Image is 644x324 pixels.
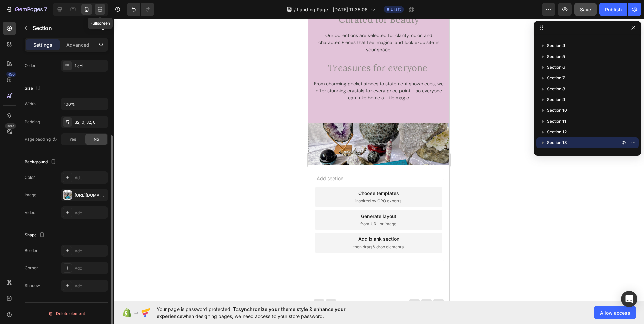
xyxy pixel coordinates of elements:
span: synchronize your theme style & enhance your experience [157,306,346,319]
button: 7 [3,3,50,16]
div: 450 [6,72,16,77]
span: Section 8 [547,86,565,92]
button: Save [574,3,597,16]
p: 7 [44,5,47,13]
div: Shadow [25,283,40,289]
div: Add... [75,248,106,254]
span: Add section [6,156,38,163]
div: Order [25,63,36,69]
span: then drag & drop elements [45,225,95,231]
div: Publish [605,6,622,13]
span: Landing Page - [DATE] 11:35:06 [297,6,368,13]
span: No [94,136,99,142]
div: Undo/Redo [127,3,154,16]
div: Drop element here [57,123,93,128]
div: Add... [75,265,106,271]
span: Section 6 [547,64,565,71]
span: Treasures for everyone [20,43,119,55]
div: Add blank section [50,217,91,224]
div: Delete element [48,310,85,318]
span: Section 9 [547,96,565,103]
div: [URL][DOMAIN_NAME] [75,192,106,198]
div: Background [25,158,57,167]
div: Image [25,192,36,198]
iframe: Design area [308,19,449,301]
div: Choose templates [50,171,91,178]
span: Section 10 [547,107,567,114]
p: Section [33,24,88,32]
span: Section 12 [547,129,567,135]
span: Yes [69,136,76,142]
div: Padding [25,119,40,125]
div: Width [25,101,36,107]
span: Section 11 [547,118,566,125]
div: 1 col [75,63,106,69]
div: Beta [5,123,16,129]
p: From charming pocket stones to statement showpieces, we offer stunning crystals for every price p... [6,61,135,83]
span: Draft [391,6,401,12]
p: Settings [33,41,52,48]
span: inspired by CRO experts [47,179,93,185]
div: Add... [75,283,106,289]
button: Publish [599,3,627,16]
p: Advanced [66,41,89,48]
span: Section 4 [547,42,565,49]
button: Delete element [25,308,108,319]
span: Save [580,7,591,12]
div: Generate layout [53,194,88,201]
span: Section 7 [547,75,565,82]
div: Shape [25,231,46,240]
span: / [294,6,296,13]
div: Video [25,209,35,216]
button: Allow access [594,306,636,319]
div: Color [25,174,35,181]
span: from URL or image [52,202,88,208]
div: Size [25,84,42,93]
p: Our collections are selected for clarity, color, and character. Pieces that feel magical and look... [6,13,135,34]
span: Your page is password protected. To when designing pages, we need access to your store password. [157,305,372,320]
div: Open Intercom Messenger [621,291,637,307]
div: Page padding [25,136,57,142]
div: Border [25,248,38,254]
div: Corner [25,265,38,271]
div: Add... [75,175,106,181]
span: Allow access [600,309,630,316]
span: Section 5 [547,53,565,60]
span: Section 13 [547,139,567,146]
input: Auto [61,98,108,110]
div: Add... [75,210,106,216]
div: 32, 0, 32, 0 [75,119,106,125]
